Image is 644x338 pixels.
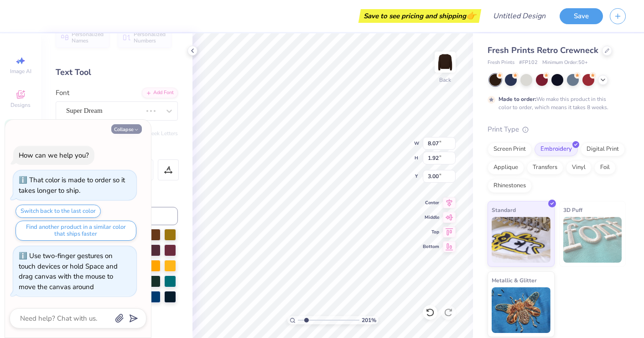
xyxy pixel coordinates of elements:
[499,95,536,103] strong: Made to order:
[10,101,31,109] span: Designs
[142,88,178,98] div: Add Font
[423,200,439,206] span: Center
[563,217,622,263] img: 3D Puff
[16,205,101,218] button: Switch back to the last color
[56,66,178,79] div: Text Tool
[56,88,69,98] label: Font
[134,31,166,44] span: Personalized Numbers
[492,275,537,285] span: Metallic & Glitter
[488,143,532,156] div: Screen Print
[439,76,451,84] div: Back
[499,95,611,111] div: We make this product in this color to order, which means it takes 8 weeks.
[560,8,603,24] button: Save
[19,175,125,195] div: That color is made to order so it takes longer to ship.
[19,251,118,291] div: Use two-finger gestures on touch devices or hold Space and drag canvas with the mouse to move the...
[492,217,551,263] img: Standard
[16,221,136,241] button: Find another product in a similar color that ships faster
[362,316,376,324] span: 201 %
[488,59,514,67] span: Fresh Prints
[72,31,104,44] span: Personalized Names
[486,7,553,25] input: Untitled Design
[488,161,524,174] div: Applique
[488,45,598,56] span: Fresh Prints Retro Crewneck
[423,243,439,250] span: Bottom
[436,53,454,71] img: Back
[492,287,551,333] img: Metallic & Glitter
[488,179,532,193] div: Rhinestones
[542,59,588,67] span: Minimum Order: 50 +
[466,10,476,21] span: 👉
[10,68,31,75] span: Image AI
[111,124,142,134] button: Collapse
[535,143,578,156] div: Embroidery
[566,161,592,174] div: Vinyl
[423,229,439,235] span: Top
[488,124,626,135] div: Print Type
[519,59,538,67] span: # FP102
[423,214,439,221] span: Middle
[492,205,516,215] span: Standard
[563,205,582,215] span: 3D Puff
[527,161,563,174] div: Transfers
[594,161,616,174] div: Foil
[361,9,479,23] div: Save to see pricing and shipping
[19,151,89,160] div: How can we help you?
[581,143,625,156] div: Digital Print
